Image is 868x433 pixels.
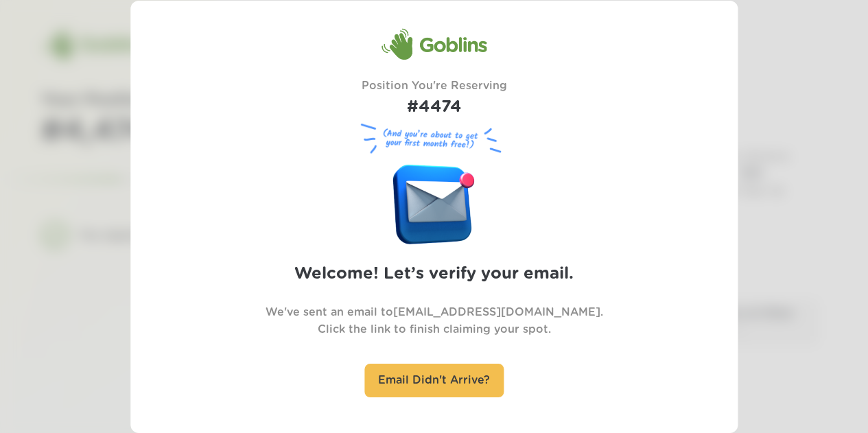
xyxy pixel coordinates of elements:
div: Email Didn't Arrive? [364,364,504,397]
div: Goblins [382,27,487,60]
h1: #4474 [362,95,507,120]
p: We've sent an email to [EMAIL_ADDRESS][DOMAIN_NAME] . Click the link to finish claiming your spot. [266,304,603,338]
div: Position You're Reserving [362,78,507,120]
figure: (And you’re about to get your first month free!) [355,120,513,158]
h2: Welcome! Let’s verify your email. [294,261,574,287]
